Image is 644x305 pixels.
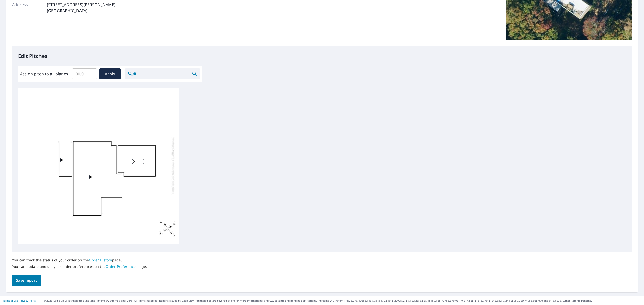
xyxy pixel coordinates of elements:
[12,258,147,262] p: You can track the status of your order on the page.
[99,68,121,79] button: Apply
[16,277,37,284] span: Save report
[12,264,147,269] p: You can update and set your order preferences on the page.
[20,71,68,77] label: Assign pitch to all planes
[12,2,42,14] p: Address
[47,2,115,14] p: [STREET_ADDRESS][PERSON_NAME] [GEOGRAPHIC_DATA]
[12,275,41,286] button: Save report
[44,299,641,303] p: © 2025 Eagle View Technologies, Inc. and Pictometry International Corp. All Rights Reserved. Repo...
[103,71,117,77] span: Apply
[18,52,626,60] p: Edit Pitches
[3,299,18,302] a: Terms of Use
[106,264,137,269] a: Order Preferences
[72,67,97,81] input: 00.0
[3,299,36,302] p: |
[20,299,36,302] a: Privacy Policy
[89,258,112,262] a: Order History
